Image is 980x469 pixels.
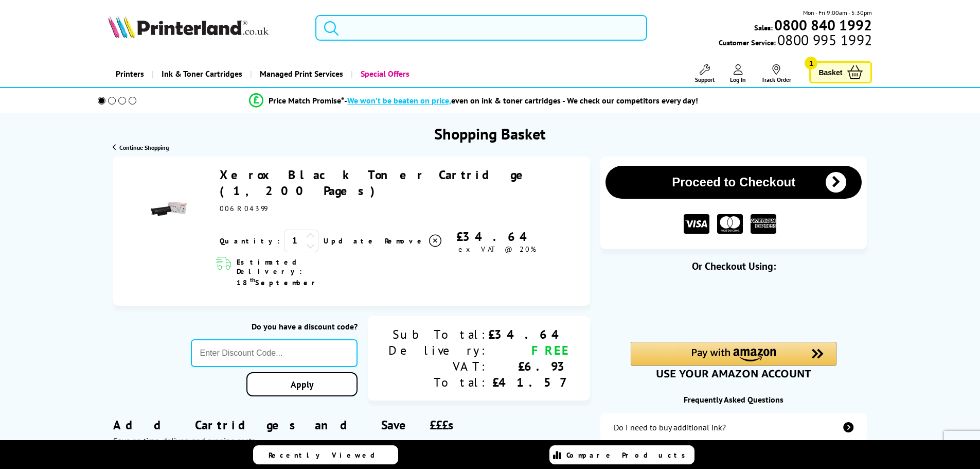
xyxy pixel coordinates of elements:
span: Sales: [754,23,773,32]
span: Support [695,76,715,83]
div: £6.93 [488,358,569,374]
div: Amazon Pay - Use your Amazon account [631,342,836,378]
a: Support [695,64,715,83]
a: Managed Print Services [250,61,351,87]
a: Apply [246,372,358,396]
a: Log In [730,64,746,83]
div: Save on time, delivery and running costs [113,436,590,446]
span: 006R04399 [220,204,267,213]
div: Or Checkout Using: [600,259,867,273]
a: Delete item from your basket [385,233,443,249]
div: Delivery: [388,342,488,358]
div: - even on ink & toner cartridges - We check our competitors every day! [344,95,698,106]
img: MASTER CARD [717,214,743,234]
li: modal_Promise [84,92,864,110]
iframe: PayPal [631,289,836,312]
a: additional-ink [600,413,867,442]
span: 0800 995 1992 [776,35,872,45]
a: Recently Viewed [253,445,398,464]
a: Printers [108,61,152,87]
span: Compare Products [566,450,691,460]
span: Remove [385,236,425,246]
a: Ink & Toner Cartridges [152,61,250,87]
div: £41.57 [488,374,569,390]
span: We won’t be beaten on price, [347,95,451,106]
div: Total: [388,374,488,390]
span: ex VAT @ 20% [458,245,536,254]
img: Xerox Black Toner Cartridge (1,200 Pages) [151,191,187,227]
a: 0800 840 1992 [773,20,872,30]
img: American Express [751,214,776,234]
input: Enter Discount Code... [191,339,358,367]
div: £34.64 [443,229,551,245]
img: VISA [684,214,709,234]
span: Mon - Fri 9:00am - 5:30pm [803,8,872,18]
sup: th [250,276,255,284]
div: Add Cartridges and Save £££s [113,402,590,461]
span: Ink & Toner Cartridges [162,61,242,87]
button: Proceed to Checkout [605,166,862,199]
span: Recently Viewed [269,450,385,460]
span: 1 [805,57,817,70]
a: Xerox Black Toner Cartridge (1,200 Pages) [220,167,533,199]
div: FREE [488,342,569,358]
span: Price Match Promise* [269,95,344,106]
div: Do I need to buy additional ink? [614,422,726,432]
div: VAT: [388,358,488,374]
b: 0800 840 1992 [774,15,872,34]
span: Customer Service: [719,35,872,47]
a: Printerland Logo [108,15,303,40]
a: Update [324,236,377,246]
span: Basket [818,65,842,79]
a: Basket 1 [809,61,872,83]
span: Estimated Delivery: 18 September [237,257,364,287]
div: £34.64 [488,326,569,342]
a: Track Order [761,64,791,83]
div: Sub Total: [388,326,488,342]
a: Special Offers [351,61,417,87]
div: Do you have a discount code? [191,321,358,332]
a: Continue Shopping [113,144,169,151]
h1: Shopping Basket [434,124,546,144]
div: Frequently Asked Questions [600,394,867,405]
a: Compare Products [549,445,694,464]
span: Log In [730,76,746,83]
span: Quantity: [220,236,280,246]
img: Printerland Logo [108,15,269,38]
span: Continue Shopping [119,144,169,151]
